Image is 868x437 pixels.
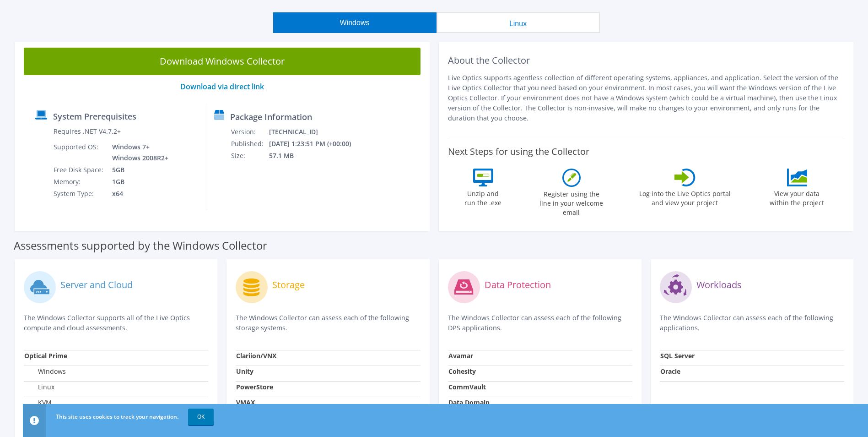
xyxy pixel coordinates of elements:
[60,280,133,290] label: Server and Cloud
[639,186,731,208] label: Log into the Live Optics portal and view your project
[269,138,363,150] td: [DATE] 1:23:51 PM (+00:00)
[24,367,66,376] label: Windows
[105,176,170,188] td: 1GB
[236,398,255,407] strong: VMAX
[236,313,420,333] p: The Windows Collector can assess each of the following storage systems.
[105,188,170,200] td: x64
[269,150,363,162] td: 57.1 MB
[231,150,269,162] td: Size:
[448,146,589,157] label: Next Steps for using the Collector
[14,241,267,250] label: Assessments supported by the Windows Collector
[273,12,437,33] button: Windows
[660,313,844,333] p: The Windows Collector can assess each of the following applications.
[448,351,473,360] strong: Avamar
[448,382,486,391] strong: CommVault
[448,55,845,66] h2: About the Collector
[180,82,264,92] a: Download via direct link
[24,382,54,392] label: Linux
[105,164,170,176] td: 5GB
[448,313,632,333] p: The Windows Collector can assess each of the following DPS applications.
[56,413,178,421] span: This site uses cookies to track your navigation.
[485,280,551,290] label: Data Protection
[24,351,67,360] strong: Optical Prime
[24,313,208,333] p: The Windows Collector supports all of the Live Optics compute and cloud assessments.
[53,112,136,121] label: System Prerequisites
[269,126,363,138] td: [TECHNICAL_ID]
[24,398,52,407] label: KVM
[231,126,269,138] td: Version:
[660,367,680,376] strong: Oracle
[231,138,269,150] td: Published:
[448,367,476,376] strong: Cohesity
[437,12,600,33] button: Linux
[188,409,214,425] a: OK
[230,112,312,121] label: Package Information
[236,351,276,360] strong: Clariion/VNX
[236,382,273,391] strong: PowerStore
[53,176,105,188] td: Memory:
[105,141,170,164] td: Windows 7+ Windows 2008R2+
[448,73,845,123] p: Live Optics supports agentless collection of different operating systems, appliances, and applica...
[764,186,830,208] label: View your data within the project
[272,280,305,290] label: Storage
[53,141,105,164] td: Supported OS:
[24,48,421,75] a: Download Windows Collector
[448,398,490,407] strong: Data Domain
[696,280,742,290] label: Workloads
[660,351,695,360] strong: SQL Server
[53,188,105,200] td: System Type:
[54,127,121,136] label: Requires .NET V4.7.2+
[236,367,253,376] strong: Unity
[537,187,606,217] label: Register using the line in your welcome email
[462,186,504,208] label: Unzip and run the .exe
[53,164,105,176] td: Free Disk Space:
